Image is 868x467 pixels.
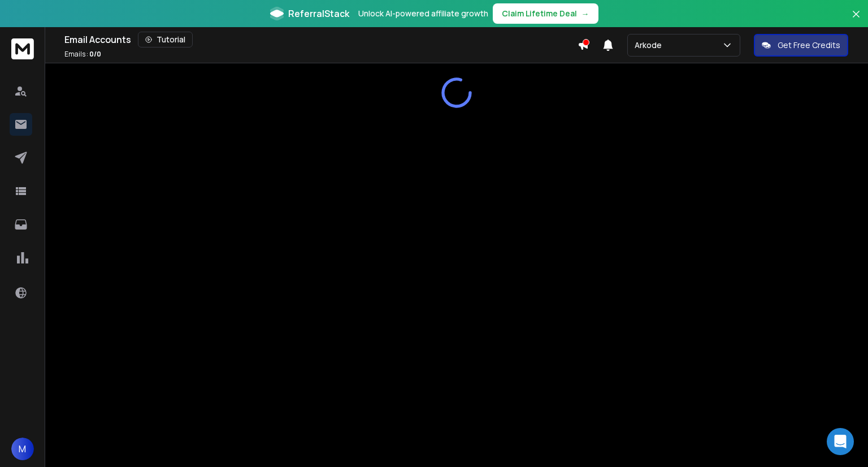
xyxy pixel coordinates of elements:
button: Tutorial [138,32,193,47]
p: Get Free Credits [778,40,840,51]
div: Open Intercom Messenger [827,428,854,455]
p: Arkode [635,40,666,51]
button: M [11,438,34,460]
span: → [581,8,589,19]
span: 0 / 0 [89,49,101,59]
span: ReferralStack [288,7,349,20]
button: Claim Lifetime Deal→ [493,3,598,24]
div: Email Accounts [64,32,578,47]
p: Emails : [64,50,101,59]
button: Get Free Credits [754,34,848,57]
p: Unlock AI-powered affiliate growth [358,8,488,19]
button: Close banner [849,7,863,34]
